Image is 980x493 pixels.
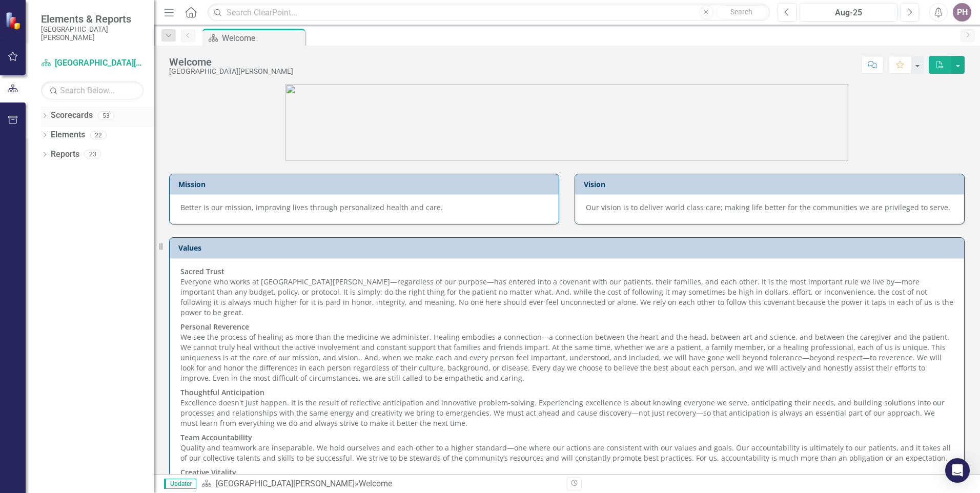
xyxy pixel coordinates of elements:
img: SJRMC%20new%20logo%203.jpg [285,84,848,161]
span: Updater [164,479,196,489]
p: Our vision is to deliver world class care; making life better for the communities we are privileg... [586,202,953,213]
button: PH [953,3,971,22]
img: ClearPoint Strategy [5,11,23,29]
a: Scorecards [51,110,93,121]
input: Search Below... [41,81,144,99]
small: [GEOGRAPHIC_DATA][PERSON_NAME] [41,25,144,42]
strong: Team Accountability [180,433,252,442]
p: Quality and teamwork are inseparable. We hold ourselves and each other to a higher standard—one w... [180,430,953,465]
strong: Thoughtful Anticipation [180,387,264,397]
h3: Vision [584,180,959,188]
a: [GEOGRAPHIC_DATA][PERSON_NAME] [216,479,355,488]
div: Welcome [222,32,302,45]
p: Better is our mission, improving lives through personalized health and care. [180,202,548,213]
div: Welcome [359,479,392,488]
p: We see the process of healing as more than the medicine we administer. Healing embodies a connect... [180,320,953,385]
button: Search [716,5,767,19]
h3: Values [178,244,959,252]
button: Aug-25 [800,3,897,22]
div: [GEOGRAPHIC_DATA][PERSON_NAME] [169,68,293,75]
a: [GEOGRAPHIC_DATA][PERSON_NAME] [41,57,144,69]
span: Search [730,8,752,16]
a: Elements [51,129,85,141]
strong: Creative Vitality [180,467,236,477]
p: Everyone who works at [GEOGRAPHIC_DATA][PERSON_NAME]—regardless of our purpose—has entered into a... [180,266,953,320]
strong: Personal Reverence [180,322,249,332]
div: Aug-25 [803,7,894,19]
p: Excellence doesn't just happen. It is the result of reflective anticipation and innovative proble... [180,385,953,430]
input: Search ClearPoint... [208,4,770,22]
span: Elements & Reports [41,13,144,25]
div: » [201,478,559,490]
div: 22 [90,131,107,139]
a: Reports [51,149,79,160]
div: Welcome [169,56,293,68]
strong: Sacred Trust [180,266,224,276]
div: 53 [98,111,114,120]
div: Open Intercom Messenger [945,458,970,483]
div: 23 [85,150,101,159]
h3: Mission [178,180,554,188]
